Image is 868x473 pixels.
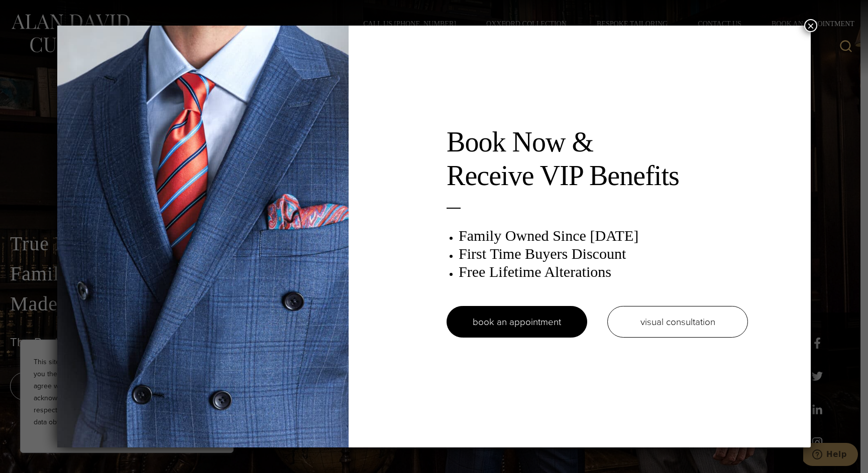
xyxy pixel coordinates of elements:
[459,263,748,281] h3: Free Lifetime Alterations
[23,7,44,16] span: Help
[459,245,748,263] h3: First Time Buyers Discount
[459,227,748,245] h3: Family Owned Since [DATE]
[447,125,748,193] h2: Book Now & Receive VIP Benefits
[804,19,817,32] button: Close
[447,306,587,338] a: book an appointment
[607,306,748,338] a: visual consultation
